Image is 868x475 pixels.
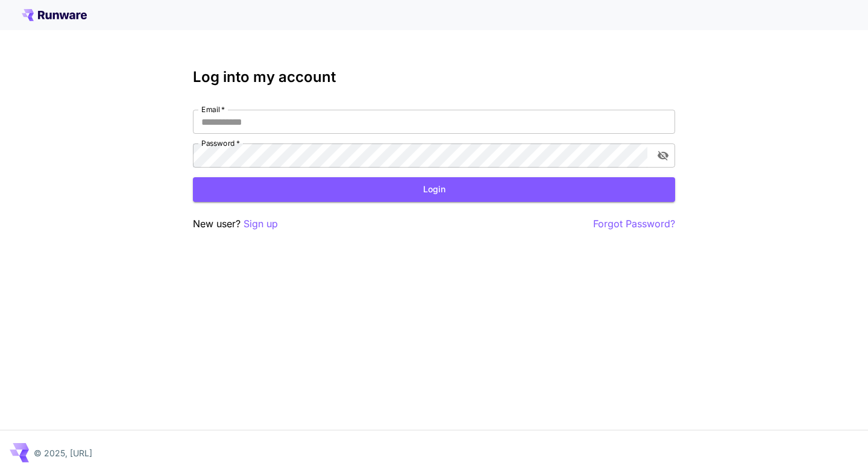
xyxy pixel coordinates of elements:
[34,447,92,459] p: © 2025, [URL]
[193,216,278,231] p: New user?
[593,216,675,231] button: Forgot Password?
[652,145,674,166] button: toggle password visibility
[201,138,240,148] label: Password
[193,69,675,86] h3: Log into my account
[193,177,675,202] button: Login
[201,104,225,115] label: Email
[244,216,278,231] button: Sign up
